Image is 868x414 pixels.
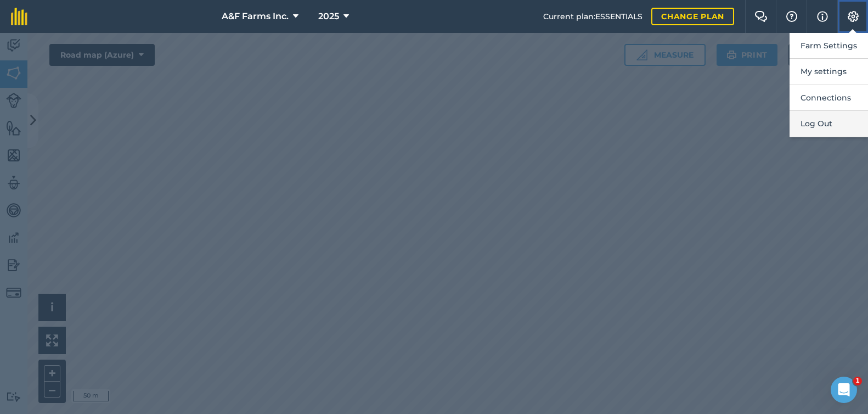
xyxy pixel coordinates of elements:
span: 2025 [318,10,339,23]
button: My settings [790,59,868,85]
img: svg+xml;base64,PHN2ZyB4bWxucz0iaHR0cDovL3d3dy53My5vcmcvMjAwMC9zdmciIHdpZHRoPSIxNyIgaGVpZ2h0PSIxNy... [817,10,828,23]
img: Two speech bubbles overlapping with the left bubble in the forefront [754,11,768,22]
button: Farm Settings [790,33,868,59]
a: Change plan [651,8,734,25]
img: A cog icon [847,11,860,22]
iframe: Intercom live chat [831,377,857,403]
button: Connections [790,85,868,111]
img: A question mark icon [785,11,798,22]
span: Current plan : ESSENTIALS [543,10,642,23]
span: A&F Farms Inc. [222,10,289,23]
img: fieldmargin Logo [11,8,27,25]
button: Log Out [790,111,868,137]
span: 1 [853,377,862,385]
